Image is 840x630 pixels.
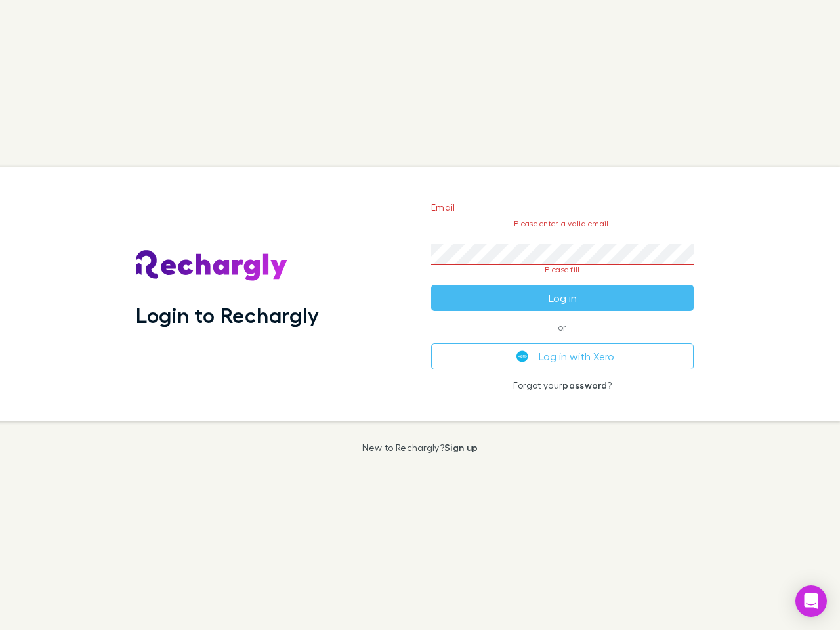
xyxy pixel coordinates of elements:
span: or [431,327,694,327]
p: New to Rechargly? [362,442,478,453]
button: Log in with Xero [431,343,694,369]
a: Sign up [444,442,478,453]
p: Forgot your ? [431,380,694,390]
p: Please enter a valid email. [431,219,694,228]
img: Xero's logo [516,350,528,362]
button: Log in [431,285,694,311]
h1: Login to Rechargly [136,303,319,327]
p: Please fill [431,265,694,274]
a: password [562,379,607,390]
div: Open Intercom Messenger [795,585,827,617]
img: Rechargly's Logo [136,250,288,282]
